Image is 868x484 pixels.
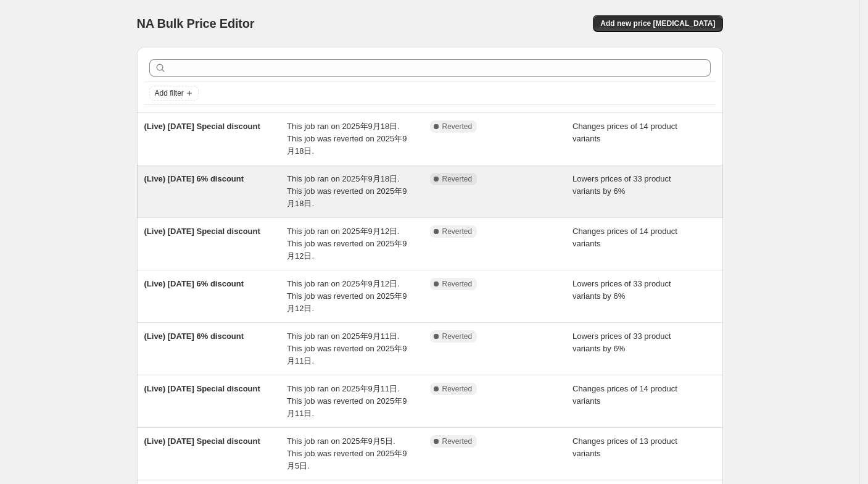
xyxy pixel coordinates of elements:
[572,122,677,143] span: Changes prices of 14 product variants
[442,436,473,446] span: Reverted
[600,19,715,28] span: Add new price [MEDICAL_DATA]
[287,436,407,470] span: This job ran on 2025年9月5日. This job was reverted on 2025年9月5日.
[144,384,260,393] span: (Live) [DATE] Special discount
[144,332,244,341] span: (Live) [DATE] 6% discount
[572,279,671,301] span: Lowers prices of 33 product variants by 6%
[572,174,671,196] span: Lowers prices of 33 product variants by 6%
[442,227,473,236] span: Reverted
[572,436,677,458] span: Changes prices of 13 product variants
[572,227,677,248] span: Changes prices of 14 product variants
[287,384,407,418] span: This job ran on 2025年9月11日. This job was reverted on 2025年9月11日.
[572,384,677,406] span: Changes prices of 14 product variants
[442,122,473,131] span: Reverted
[442,332,473,341] span: Reverted
[144,227,260,236] span: (Live) [DATE] Special discount
[442,384,473,394] span: Reverted
[144,174,244,183] span: (Live) [DATE] 6% discount
[287,279,407,313] span: This job ran on 2025年9月12日. This job was reverted on 2025年9月12日.
[593,15,722,32] button: Add new price [MEDICAL_DATA]
[144,279,244,288] span: (Live) [DATE] 6% discount
[155,88,184,98] span: Add filter
[287,332,407,365] span: This job ran on 2025年9月11日. This job was reverted on 2025年9月11日.
[442,174,473,184] span: Reverted
[137,17,255,30] span: NA Bulk Price Editor
[442,279,473,289] span: Reverted
[144,436,260,446] span: (Live) [DATE] Special discount
[149,86,199,101] button: Add filter
[287,174,407,208] span: This job ran on 2025年9月18日. This job was reverted on 2025年9月18日.
[144,122,260,131] span: (Live) [DATE] Special discount
[572,332,671,353] span: Lowers prices of 33 product variants by 6%
[287,122,407,156] span: This job ran on 2025年9月18日. This job was reverted on 2025年9月18日.
[287,227,407,261] span: This job ran on 2025年9月12日. This job was reverted on 2025年9月12日.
